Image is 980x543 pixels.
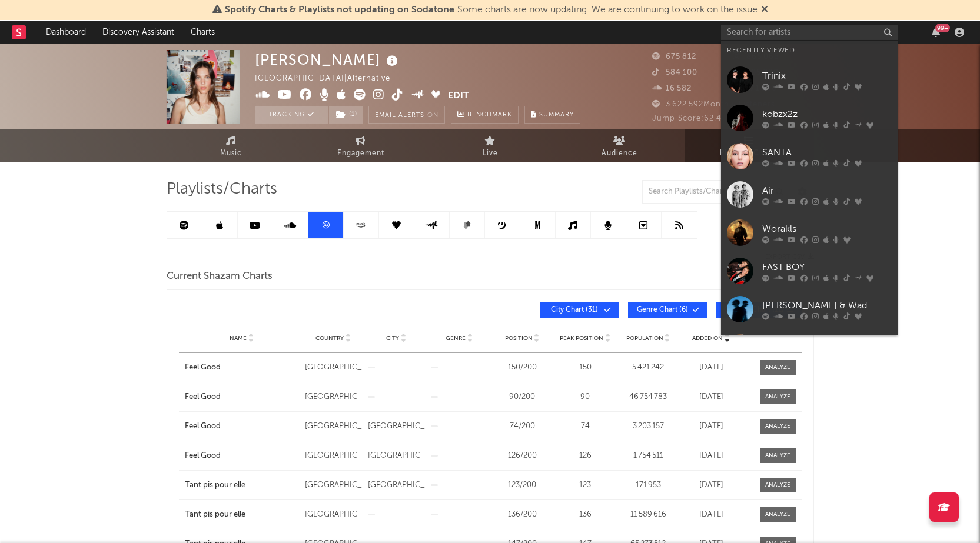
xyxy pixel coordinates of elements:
[762,69,892,83] div: Trinix
[494,421,551,432] div: 74 / 200
[620,450,677,462] div: 1 754 511
[167,129,296,162] a: Music
[540,302,619,318] button: City Chart(31)
[315,335,344,342] span: Country
[683,509,740,521] div: [DATE]
[628,302,707,318] button: Genre Chart(6)
[721,99,898,137] a: kobzx2z
[721,290,898,328] a: [PERSON_NAME] & Wad
[557,362,614,374] div: 150
[255,72,404,86] div: [GEOGRAPHIC_DATA] | Alternative
[762,184,892,198] div: Air
[185,421,299,432] a: Feel Good
[762,145,892,159] div: SANTA
[762,107,892,121] div: kobzx2z
[329,106,363,124] button: (1)
[620,362,677,374] div: 5 421 242
[305,479,362,491] div: [GEOGRAPHIC_DATA]
[620,421,677,432] div: 3 203 157
[652,101,775,108] span: 3 622 592 Monthly Listeners
[560,335,603,342] span: Peak Position
[721,214,898,252] a: Worakls
[185,362,299,374] a: Feel Good
[426,129,555,162] a: Live
[620,391,677,403] div: 46 754 783
[652,69,697,76] span: 584 100
[255,106,328,124] button: Tracking
[557,450,614,462] div: 126
[547,307,602,314] span: City Chart ( 31 )
[185,450,299,462] a: Feel Good
[762,298,892,312] div: [PERSON_NAME] & Wad
[296,129,426,162] a: Engagement
[557,421,614,432] div: 74
[368,450,425,462] div: [GEOGRAPHIC_DATA]
[683,391,740,403] div: [DATE]
[167,182,277,196] span: Playlists/Charts
[185,391,299,403] a: Feel Good
[505,335,533,342] span: Position
[494,450,551,462] div: 126 / 200
[451,106,519,124] a: Benchmark
[38,21,94,44] a: Dashboard
[557,391,614,403] div: 90
[94,21,182,44] a: Discovery Assistant
[683,362,740,374] div: [DATE]
[721,61,898,99] a: Trinix
[685,129,814,162] a: Playlists/Charts
[305,421,362,432] div: [GEOGRAPHIC_DATA]
[368,106,445,124] button: Email AlertsOn
[761,5,768,15] span: Dismiss
[721,25,898,40] input: Search for artists
[642,180,789,204] input: Search Playlists/Charts
[483,146,498,161] span: Live
[620,509,677,521] div: 11 589 616
[721,328,898,367] a: Leony
[305,509,362,521] div: [GEOGRAPHIC_DATA]
[602,146,637,161] span: Audience
[727,44,892,58] div: Recently Viewed
[555,129,685,162] a: Audience
[935,24,950,32] div: 99 +
[494,362,551,374] div: 150 / 200
[225,5,454,15] span: Spotify Charts & Playlists not updating on Sodatone
[683,450,740,462] div: [DATE]
[557,479,614,491] div: 123
[167,269,273,284] span: Current Shazam Charts
[305,391,362,403] div: [GEOGRAPHIC_DATA]
[446,335,466,342] span: Genre
[328,106,363,124] span: ( 1 )
[467,108,512,122] span: Benchmark
[557,509,614,521] div: 136
[305,450,362,462] div: [GEOGRAPHIC_DATA]
[386,335,399,342] span: City
[185,509,299,521] a: Tant pis pour elle
[932,28,940,37] button: 99+
[494,479,551,491] div: 123 / 200
[448,89,469,104] button: Edit
[368,479,425,491] div: [GEOGRAPHIC_DATA]
[721,175,898,214] a: Air
[762,260,892,274] div: FAST BOY
[636,307,690,314] span: Genre Chart ( 6 )
[539,112,574,118] span: Summary
[182,21,223,44] a: Charts
[652,85,692,92] span: 16 582
[626,335,663,342] span: Population
[185,479,299,491] div: Tant pis pour elle
[721,137,898,175] a: SANTA
[720,146,778,161] span: Playlists/Charts
[427,112,438,119] em: On
[716,302,802,318] button: Country Chart(11)
[494,391,551,403] div: 90 / 200
[524,106,580,124] button: Summary
[230,335,247,342] span: Name
[683,421,740,432] div: [DATE]
[652,53,696,61] span: 675 812
[225,5,758,15] span: : Some charts are now updating. We are continuing to work on the issue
